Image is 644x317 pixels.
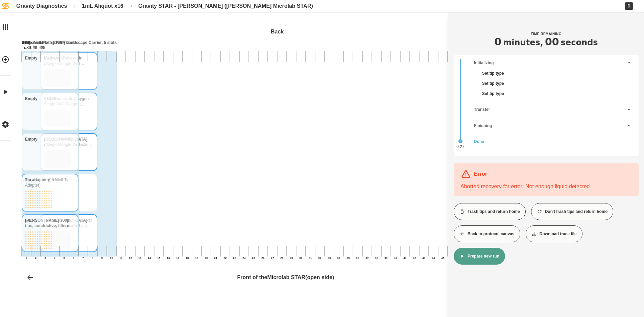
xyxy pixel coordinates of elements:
div: Initializing [467,55,639,71]
div: Transfer [474,107,622,112]
div: Set tip type [475,71,639,81]
div: Error [474,171,632,177]
a: Gravity Diagnostics [16,3,67,9]
div: Front of the Microlab STAR (open side) [39,269,533,286]
div: Aborted recovery for error: Not enough liquid detected. [460,183,632,190]
button: Back to protocol canvas [454,225,520,242]
div: Protocol run steps [454,55,639,156]
img: Spaero logomark [2,3,9,9]
button: Don't trash tips and return home [531,203,614,220]
div: TIME REMAINING [460,32,632,36]
div: Finishing [474,123,622,128]
div: 0:27 [454,144,467,149]
div: Set tip type [475,81,639,91]
div: Finishing [467,118,639,134]
div: Gravity STAR - [PERSON_NAME] ([PERSON_NAME] Microlab STAR) [138,3,313,9]
span: seconds [561,38,598,47]
div: Initializing [474,60,622,65]
div: Set tip type [475,91,639,101]
div: Back [22,23,533,40]
span: 00 [545,36,559,48]
button: Prepare new run [454,248,505,265]
div: D [625,2,633,10]
span: 0 [494,36,501,48]
div: Done [474,139,632,144]
a: 1mL Aliquot x16 [82,3,123,9]
button: Trash tips and return home [454,203,526,220]
button: Download trace file [526,225,582,242]
span: minutes , [503,38,543,47]
div: Transfer [467,101,639,118]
